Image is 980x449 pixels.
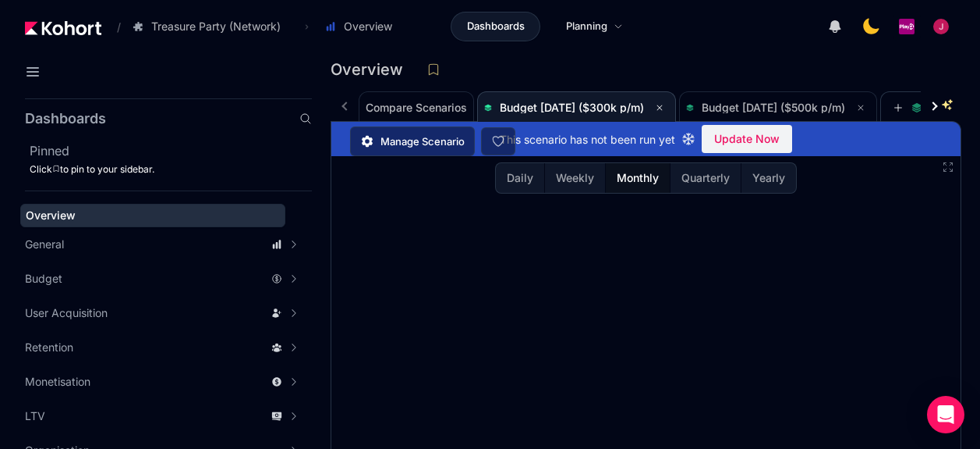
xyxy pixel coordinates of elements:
[124,13,297,40] button: Treasure Party (Network)
[714,127,780,151] span: Update Now
[25,340,73,355] span: Retention
[30,163,312,176] div: Click to pin to your sidebar.
[702,125,792,153] button: Update Now
[556,170,594,186] span: Weekly
[151,19,281,34] span: Treasure Party (Network)
[500,131,675,148] span: This scenario has not been run yet
[302,20,312,33] span: ›
[25,305,108,321] span: User Acquisition
[317,13,409,40] button: Overview
[331,62,412,77] h3: Overview
[25,374,90,390] span: Monetisation
[544,163,605,193] button: Weekly
[25,271,62,287] span: Budget
[752,170,785,186] span: Yearly
[942,161,954,173] button: Fullscreen
[617,170,659,186] span: Monthly
[104,19,121,35] span: /
[550,12,639,41] a: Planning
[380,134,465,149] span: Manage Scenario
[566,19,607,34] span: Planning
[25,408,45,424] span: LTV
[927,396,964,433] div: Open Intercom Messenger
[702,101,845,114] span: Budget [DATE] ($500k p/m)
[344,19,392,34] span: Overview
[899,19,915,34] img: logo_PlayQ_20230721100321046856.png
[496,163,544,193] button: Daily
[467,19,525,34] span: Dashboards
[451,12,540,41] a: Dashboards
[366,102,467,113] span: Compare Scenarios
[741,163,796,193] button: Yearly
[25,237,64,252] span: General
[25,21,101,35] img: Kohort logo
[681,170,730,186] span: Quarterly
[507,170,533,186] span: Daily
[500,101,644,114] span: Budget [DATE] ($300k p/m)
[30,141,312,160] h2: Pinned
[20,204,285,227] a: Overview
[605,163,670,193] button: Monthly
[670,163,741,193] button: Quarterly
[350,127,475,156] a: Manage Scenario
[26,208,76,222] span: Overview
[25,112,106,126] h2: Dashboards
